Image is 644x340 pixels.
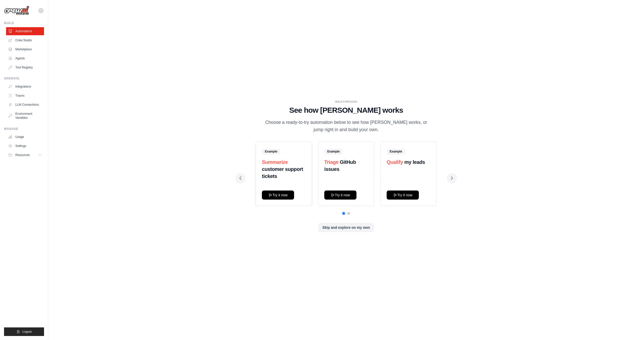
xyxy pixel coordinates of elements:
p: Choose a ready-to-try automation below to see how [PERSON_NAME] works, or jump right in and build... [262,119,431,134]
button: Skip and explore on my own [318,223,374,232]
div: WALKTHROUGH [239,100,453,104]
a: Agents [6,54,44,62]
button: Try it now [324,191,356,200]
a: Settings [6,142,44,150]
button: Logout [4,327,44,336]
span: Triage [324,159,339,165]
a: Tool Registry [6,63,44,71]
strong: my leads [404,159,425,165]
a: Traces [6,92,44,100]
img: Logo [4,6,29,15]
button: Resources [6,151,44,159]
span: Example [324,149,343,154]
a: Automations [6,27,44,35]
span: Example [387,149,405,154]
strong: customer support tickets [262,166,303,179]
div: Operate [4,77,44,81]
a: LLM Connections [6,101,44,109]
a: Crew Studio [6,36,44,44]
span: Summarize [262,159,288,165]
button: Try it now [387,191,419,200]
a: Environment Variables [6,110,44,122]
div: Manage [4,127,44,131]
h1: See how [PERSON_NAME] works [239,106,453,115]
span: Example [262,149,280,154]
a: Usage [6,133,44,141]
span: Qualify [387,159,403,165]
span: Resources [15,153,30,157]
div: Build [4,21,44,25]
button: Try it now [262,191,294,200]
a: Integrations [6,83,44,91]
a: Marketplace [6,45,44,53]
strong: GitHub issues [324,159,356,172]
span: Logout [22,330,32,334]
